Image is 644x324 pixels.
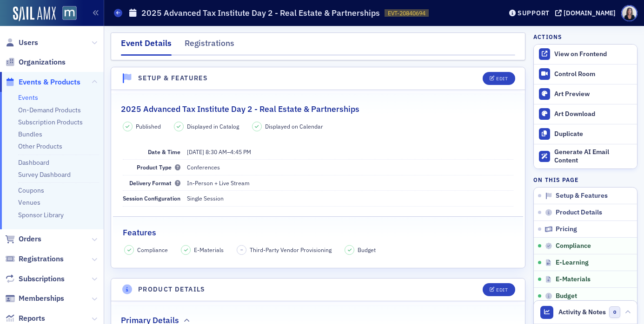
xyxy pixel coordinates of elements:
[554,130,632,138] div: Duplicate
[554,90,632,98] div: Art Preview
[136,122,161,130] span: Published
[137,163,180,171] span: Product Type
[240,246,243,253] span: –
[18,186,44,194] a: Coupons
[534,124,637,144] button: Duplicate
[358,246,376,254] span: Budget
[62,6,77,20] img: SailAMX
[250,246,332,254] span: Third-Party Vendor Provisioning
[533,32,562,41] h4: Actions
[19,293,64,304] span: Memberships
[5,293,64,304] a: Memberships
[56,6,77,22] a: View Homepage
[185,37,234,54] div: Registrations
[18,211,64,219] a: Sponsor Library
[18,130,42,138] a: Bundles
[265,122,323,130] span: Displayed on Calendar
[5,313,45,324] a: Reports
[556,292,577,300] span: Budget
[556,259,589,267] span: E-Learning
[19,38,38,48] span: Users
[5,57,66,67] a: Organizations
[534,65,637,84] a: Control Room
[621,5,637,21] span: Profile
[187,148,251,156] span: –
[194,246,224,254] span: E-Materials
[19,77,80,87] span: Events & Products
[18,158,49,167] a: Dashboard
[483,283,515,296] button: Edit
[148,148,180,156] span: Date & Time
[18,198,40,207] a: Venues
[533,175,637,184] h4: On this page
[18,93,38,102] a: Events
[534,144,637,169] button: Generate AI Email Content
[230,148,251,156] time: 4:45 PM
[5,38,38,48] a: Users
[564,9,616,17] div: [DOMAIN_NAME]
[19,313,45,324] span: Reports
[138,285,206,294] h4: Product Details
[555,10,619,16] button: [DOMAIN_NAME]
[187,122,239,130] span: Displayed in Catalog
[123,227,156,239] h2: Features
[13,6,56,21] img: SailAMX
[5,274,65,284] a: Subscriptions
[121,103,359,115] h2: 2025 Advanced Tax Institute Day 2 - Real Estate & Partnerships
[187,194,224,202] span: Single Session
[554,50,632,58] div: View on Frontend
[483,72,515,85] button: Edit
[556,192,608,200] span: Setup & Features
[141,7,380,19] h1: 2025 Advanced Tax Institute Day 2 - Real Estate & Partnerships
[556,242,591,250] span: Compliance
[556,275,591,284] span: E-Materials
[129,179,180,187] span: Delivery Format
[554,110,632,118] div: Art Download
[18,142,62,150] a: Other Products
[558,307,606,317] span: Activity & Notes
[534,45,637,64] a: View on Frontend
[206,148,227,156] time: 8:30 AM
[554,148,632,164] div: Generate AI Email Content
[554,70,632,78] div: Control Room
[187,148,204,156] span: [DATE]
[19,57,66,67] span: Organizations
[18,118,83,126] a: Subscription Products
[121,37,172,56] div: Event Details
[187,163,220,171] span: Conferences
[18,106,81,114] a: On-Demand Products
[534,104,637,124] a: Art Download
[187,179,250,187] span: In-Person + Live Stream
[518,9,550,17] div: Support
[5,254,64,264] a: Registrations
[18,170,71,179] a: Survey Dashboard
[496,76,508,81] div: Edit
[556,225,577,233] span: Pricing
[388,9,425,17] span: EVT-20840694
[19,274,65,284] span: Subscriptions
[19,254,64,264] span: Registrations
[19,234,41,244] span: Orders
[496,287,508,292] div: Edit
[534,84,637,104] a: Art Preview
[5,77,80,87] a: Events & Products
[609,306,621,318] span: 0
[5,234,41,244] a: Orders
[137,246,168,254] span: Compliance
[138,73,208,83] h4: Setup & Features
[123,194,180,202] span: Session Configuration
[556,208,602,217] span: Product Details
